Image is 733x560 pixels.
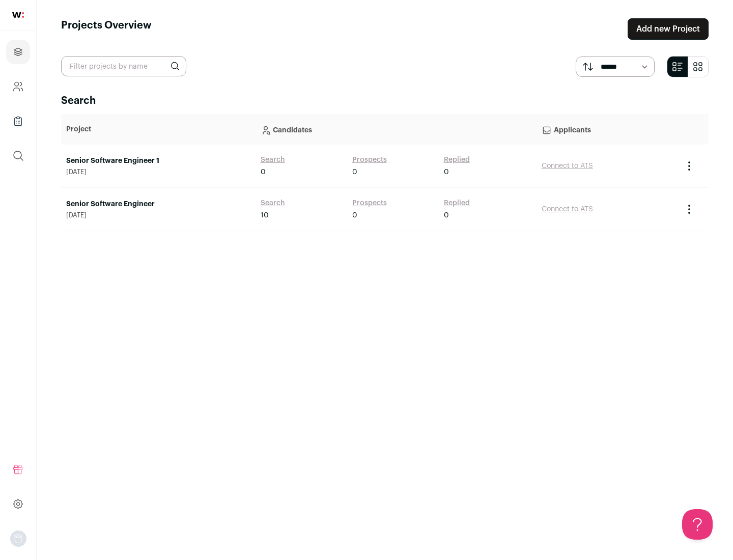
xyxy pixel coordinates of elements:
span: 0 [352,210,357,220]
img: nopic.png [10,530,26,547]
a: Connect to ATS [542,206,593,213]
span: [DATE] [66,211,250,219]
p: Project [66,124,250,134]
button: Open dropdown [10,530,26,547]
a: Senior Software Engineer 1 [66,156,250,166]
a: Replied [444,155,470,165]
h1: Projects Overview [61,18,152,40]
a: Search [261,198,285,208]
a: Projects [6,40,30,64]
img: wellfound-shorthand-0d5821cbd27db2630d0214b213865d53afaa358527fdda9d0ea32b1df1b89c2c.svg [12,12,24,18]
button: Project Actions [683,203,695,215]
p: Applicants [542,119,673,139]
span: 0 [261,167,266,177]
span: 0 [352,167,357,177]
span: 0 [444,210,449,220]
span: 10 [261,210,269,220]
a: Company Lists [6,109,30,133]
h2: Search [61,94,709,108]
a: Company and ATS Settings [6,74,30,99]
span: [DATE] [66,168,250,176]
a: Replied [444,198,470,208]
a: Senior Software Engineer [66,199,250,209]
a: Add new Project [628,18,709,40]
a: Connect to ATS [542,162,593,170]
a: Search [261,155,285,165]
p: Candidates [261,119,531,139]
button: Project Actions [683,160,695,172]
iframe: Toggle Customer Support [682,509,713,540]
input: Filter projects by name [61,56,186,76]
span: 0 [444,167,449,177]
a: Prospects [352,198,387,208]
a: Prospects [352,155,387,165]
